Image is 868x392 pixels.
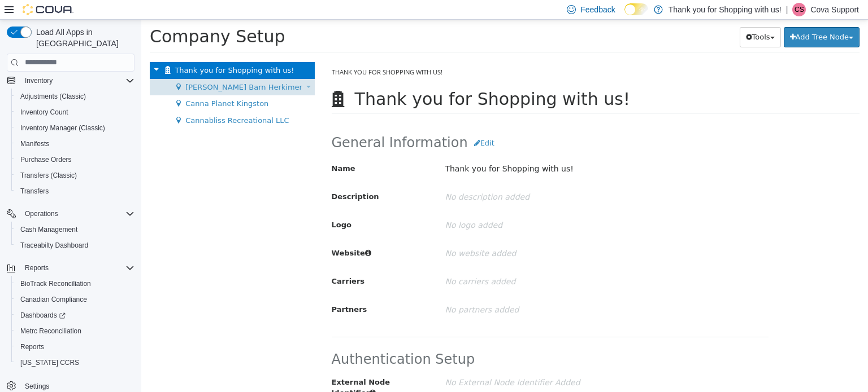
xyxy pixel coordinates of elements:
[20,139,49,148] span: Manifests
[16,184,134,198] span: Transfers
[643,7,718,28] button: Add Tree Node
[16,223,134,236] span: Cash Management
[190,285,226,294] span: Partners
[20,155,72,164] span: Purchase Orders
[16,121,134,135] span: Inventory Manager (Classic)
[20,124,105,133] span: Inventory Manager (Classic)
[16,90,134,103] span: Adjustments (Classic)
[20,261,53,275] button: Reports
[303,224,589,244] p: No website added
[20,241,88,250] span: Traceabilty Dashboard
[44,80,127,88] span: Canna Planet Kingston
[624,3,648,15] input: Dark Mode
[2,206,139,222] button: Operations
[11,237,139,253] button: Traceabilty Dashboard
[20,295,87,304] span: Canadian Compliance
[20,358,79,367] span: [US_STATE] CCRS
[303,139,589,159] p: Thank you for Shopping with us!
[20,92,86,101] span: Adjustments (Classic)
[11,307,139,323] a: Dashboards
[16,169,81,182] a: Transfers (Classic)
[20,327,81,336] span: Metrc Reconciliation
[44,63,161,72] span: [PERSON_NAME] Barn Herkimer
[303,252,589,272] p: No carriers added
[190,173,238,181] span: Description
[11,222,139,237] button: Cash Management
[303,196,589,215] p: No logo added
[20,74,134,87] span: Inventory
[25,263,49,272] span: Reports
[11,120,139,136] button: Inventory Manager (Classic)
[327,113,359,134] button: Edit
[20,311,66,320] span: Dashboards
[16,356,134,369] span: Washington CCRS
[786,3,788,16] p: |
[11,89,139,104] button: Adjustments (Classic)
[20,187,49,196] span: Transfers
[190,48,301,56] span: Thank you for Shopping with us!
[16,293,134,306] span: Canadian Compliance
[16,121,110,135] a: Inventory Manager (Classic)
[25,209,58,218] span: Operations
[11,339,139,355] button: Reports
[669,3,782,16] p: Thank you for Shopping with us!
[16,137,54,151] a: Manifests
[20,342,44,351] span: Reports
[190,332,628,347] h2: Authentication Setup
[598,7,640,28] button: Tools
[16,277,134,290] span: BioTrack Reconciliation
[20,108,68,117] span: Inventory Count
[11,104,139,120] button: Inventory Count
[2,73,139,89] button: Inventory
[11,168,139,183] button: Transfers (Classic)
[214,69,489,89] span: Thank you for Shopping with us!
[16,309,134,322] span: Dashboards
[11,276,139,292] button: BioTrack Reconciliation
[190,144,214,153] span: Name
[20,74,57,87] button: Inventory
[20,279,91,288] span: BioTrack Reconciliation
[11,183,139,199] button: Transfers
[810,3,859,16] p: Cova Support
[190,201,210,209] span: Logo
[16,105,73,119] a: Inventory Count
[16,277,96,290] a: BioTrack Reconciliation
[16,239,93,252] a: Traceabilty Dashboard
[8,7,144,27] span: Company Setup
[16,105,134,119] span: Inventory Count
[16,153,76,166] a: Purchase Orders
[303,280,589,300] p: No partners added
[16,239,134,252] span: Traceabilty Dashboard
[33,46,153,55] span: Thank you for Shopping with us!
[16,223,82,236] a: Cash Management
[25,76,53,85] span: Inventory
[16,340,49,354] a: Reports
[25,382,49,391] span: Settings
[303,168,589,187] p: No description added
[16,153,134,166] span: Purchase Orders
[190,113,628,134] h2: General Information
[16,137,134,151] span: Manifests
[20,207,63,221] button: Operations
[792,3,806,16] div: Cova Support
[32,27,134,49] span: Load All Apps in [GEOGRAPHIC_DATA]
[11,355,139,371] button: [US_STATE] CCRS
[190,229,230,237] span: Website
[20,225,77,234] span: Cash Management
[44,96,147,105] span: Cannabliss Recreational LLC
[580,4,615,15] span: Feedback
[11,292,139,307] button: Canadian Compliance
[190,257,224,266] span: Carriers
[11,152,139,168] button: Purchase Orders
[20,171,77,180] span: Transfers (Classic)
[23,4,73,15] img: Cova
[795,3,804,16] span: CS
[16,293,92,306] a: Canadian Compliance
[2,260,139,276] button: Reports
[20,261,134,275] span: Reports
[16,309,70,322] a: Dashboards
[16,184,53,198] a: Transfers
[16,324,86,338] a: Metrc Reconciliation
[16,169,134,182] span: Transfers (Classic)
